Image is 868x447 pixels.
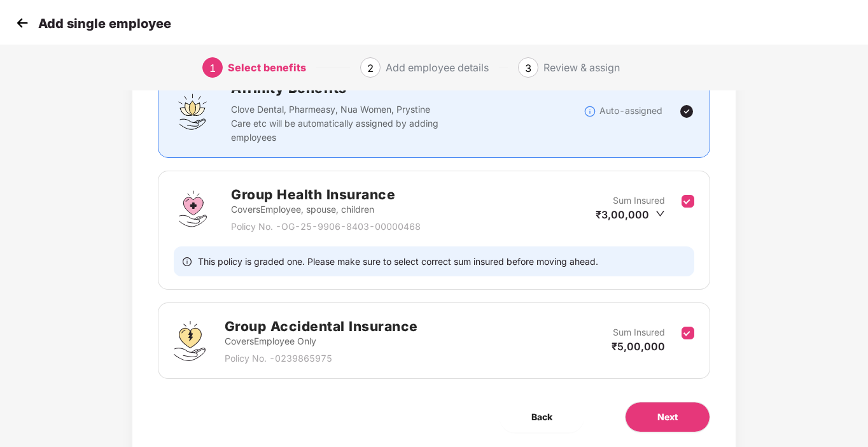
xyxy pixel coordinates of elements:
span: Next [657,410,678,424]
span: This policy is graded one. Please make sure to select correct sum insured before moving ahead. [198,255,598,267]
button: Back [500,402,584,432]
p: Clove Dental, Pharmeasy, Nua Women, Prystine Care etc will be automatically assigned by adding em... [231,103,442,145]
p: Sum Insured [613,325,665,339]
div: Add employee details [386,57,489,78]
button: Next [625,402,710,432]
h2: Group Health Insurance [231,184,421,205]
p: Covers Employee, spouse, children [231,202,421,216]
h2: Group Accidental Insurance [225,316,418,337]
p: Policy No. - 0239865975 [225,351,418,365]
div: Select benefits [228,57,306,78]
img: svg+xml;base64,PHN2ZyB4bWxucz0iaHR0cDovL3d3dy53My5vcmcvMjAwMC9zdmciIHdpZHRoPSIzMCIgaGVpZ2h0PSIzMC... [13,13,32,32]
img: svg+xml;base64,PHN2ZyBpZD0iQWZmaW5pdHlfQmVuZWZpdHMiIGRhdGEtbmFtZT0iQWZmaW5pdHkgQmVuZWZpdHMiIHhtbG... [174,92,212,131]
img: svg+xml;base64,PHN2ZyBpZD0iR3JvdXBfSGVhbHRoX0luc3VyYW5jZSIgZGF0YS1uYW1lPSJHcm91cCBIZWFsdGggSW5zdX... [174,190,212,228]
img: svg+xml;base64,PHN2ZyBpZD0iSW5mb18tXzMyeDMyIiBkYXRhLW5hbWU9IkluZm8gLSAzMngzMiIgeG1sbnM9Imh0dHA6Ly... [584,105,596,118]
div: Review & assign [543,57,620,78]
p: Covers Employee Only [225,334,418,348]
div: ₹3,00,000 [596,208,665,222]
span: 2 [367,62,374,74]
span: Back [531,410,552,424]
span: ₹5,00,000 [612,340,665,353]
img: svg+xml;base64,PHN2ZyBpZD0iVGljay0yNHgyNCIgeG1sbnM9Imh0dHA6Ly93d3cudzMub3JnLzIwMDAvc3ZnIiB3aWR0aD... [679,104,694,119]
span: 3 [525,62,531,74]
p: Auto-assigned [599,104,662,118]
p: Policy No. - OG-25-9906-8403-00000468 [231,220,421,234]
span: info-circle [183,255,192,267]
img: svg+xml;base64,PHN2ZyB4bWxucz0iaHR0cDovL3d3dy53My5vcmcvMjAwMC9zdmciIHdpZHRoPSI0OS4zMjEiIGhlaWdodD... [174,321,205,361]
span: 1 [209,62,216,74]
span: down [655,209,665,218]
p: Add single employee [38,16,171,31]
p: Sum Insured [613,194,665,208]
